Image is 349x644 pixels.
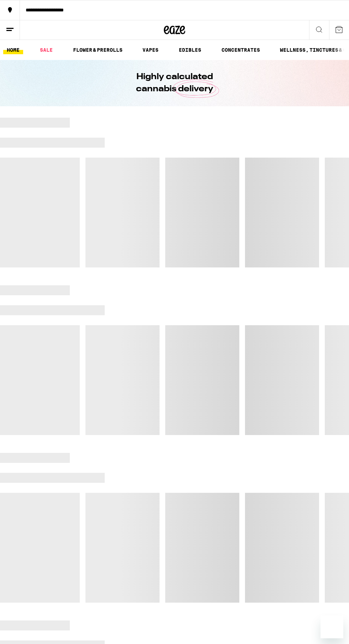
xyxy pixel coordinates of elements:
a: VAPES [139,46,162,54]
a: FLOWER & PREROLLS [69,46,126,54]
a: SALE [36,46,56,54]
h1: Highly calculated cannabis delivery [116,71,233,95]
a: EDIBLES [175,46,205,54]
a: CONCENTRATES [218,46,264,54]
a: HOME [3,46,23,54]
iframe: Button to launch messaging window [321,615,343,638]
